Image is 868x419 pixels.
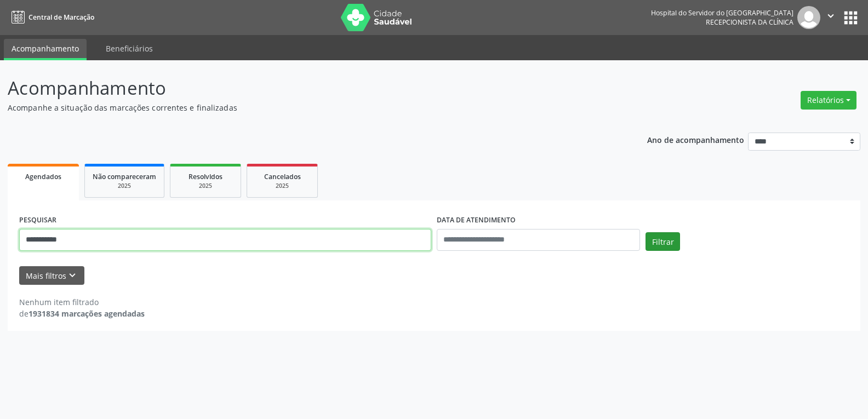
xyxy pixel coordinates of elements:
[706,18,793,27] span: Recepcionista da clínica
[820,6,841,29] button: 
[8,74,604,102] p: Acompanhamento
[28,308,145,319] strong: 1931834 marcações agendadas
[264,172,301,181] span: Cancelados
[178,182,233,190] div: 2025
[646,232,680,251] button: Filtrar
[8,8,94,26] a: Central de Marcação
[801,91,856,110] button: Relatórios
[19,296,145,308] div: Nenhum item filtrado
[647,133,744,146] p: Ano de acompanhamento
[825,10,837,22] i: 
[651,8,793,18] div: Hospital do Servidor do [GEOGRAPHIC_DATA]
[189,172,222,181] span: Resolvidos
[255,182,310,190] div: 2025
[93,172,156,181] span: Não compareceram
[28,13,94,22] span: Central de Marcação
[797,6,820,29] img: img
[19,212,56,229] label: PESQUISAR
[66,269,78,282] i: keyboard_arrow_down
[19,266,84,285] button: Mais filtroskeyboard_arrow_down
[437,212,516,229] label: DATA DE ATENDIMENTO
[8,102,604,113] p: Acompanhe a situação das marcações correntes e finalizadas
[19,308,145,319] div: de
[841,8,860,27] button: apps
[98,39,161,58] a: Beneficiários
[4,39,87,60] a: Acompanhamento
[93,182,156,190] div: 2025
[25,172,61,181] span: Agendados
